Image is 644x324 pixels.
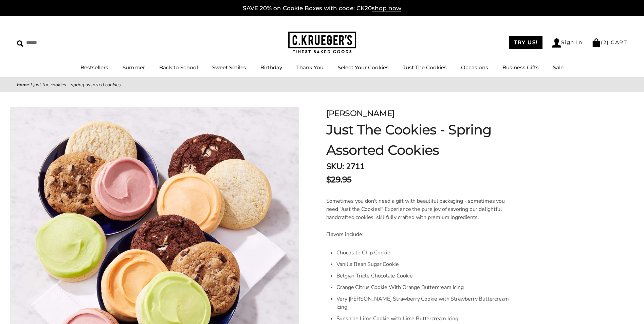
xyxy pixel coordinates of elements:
h1: Just The Cookies - Spring Assorted Cookies [326,120,543,160]
a: Birthday [260,64,282,71]
a: (2) CART [592,39,627,46]
li: Orange Citrus Cookie With Orange Buttercream Icing [336,282,512,293]
a: Sweet Smiles [212,64,246,71]
a: Sign In [552,38,583,48]
span: | [31,82,32,88]
a: Summer [123,64,145,71]
a: SAVE 20% on Cookie Boxes with code: CK20shop now [243,5,401,12]
span: 2 [603,39,607,46]
span: 2711 [346,161,364,172]
nav: breadcrumbs [17,81,627,89]
a: Thank You [296,64,324,71]
a: Just The Cookies [403,64,447,71]
span: shop now [372,5,401,12]
img: Bag [592,38,601,47]
a: Occasions [461,64,488,71]
a: TRY US! [509,36,542,49]
img: Search [17,40,23,47]
li: Chocolate Chip Cookie [336,247,512,258]
div: [PERSON_NAME] [326,107,543,120]
span: Just The Cookies - Spring Assorted Cookies [33,82,121,88]
li: Vanilla Bean Sugar Cookie [336,258,512,270]
a: Select Your Cookies [338,64,389,71]
a: Home [17,82,29,88]
img: C.KRUEGER'S [288,32,356,54]
a: Sale [553,64,564,71]
li: Very [PERSON_NAME] Strawberry Cookie with Strawberry Buttercream Icing [336,293,512,313]
input: Search [17,37,98,48]
img: Account [552,38,561,48]
a: Bestsellers [80,64,108,71]
span: $29.95 [326,174,352,186]
p: Flavors include: [326,230,512,238]
strong: SKU: [326,161,344,172]
a: Business Gifts [502,64,539,71]
p: Sometimes you don't need a gift with beautiful packaging - sometimes you need "Just the Cookies!"... [326,197,512,221]
a: Back to School [159,64,198,71]
li: Belgian Triple Chocolate Cookie [336,270,512,282]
